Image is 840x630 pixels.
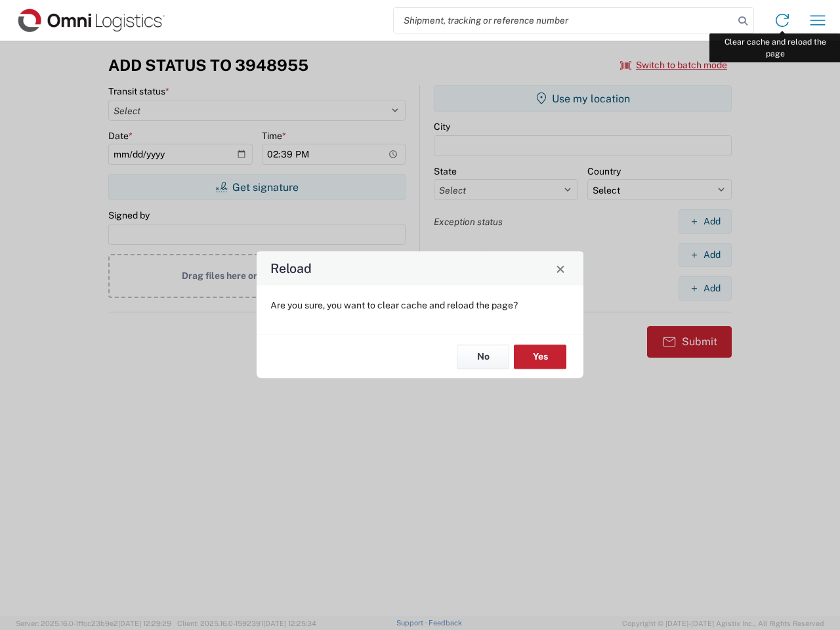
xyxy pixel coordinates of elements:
button: Close [551,259,570,278]
button: No [457,345,509,369]
p: Are you sure, you want to clear cache and reload the page? [270,299,570,311]
h4: Reload [270,259,312,278]
button: Yes [514,345,566,369]
input: Shipment, tracking or reference number [394,8,734,33]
